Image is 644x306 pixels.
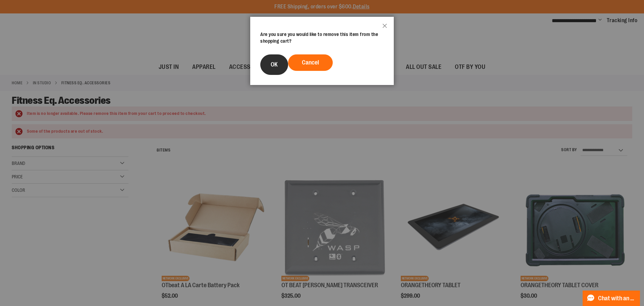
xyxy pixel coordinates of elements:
button: Cancel [288,54,333,71]
button: OK [260,54,288,75]
span: OK [271,61,278,68]
div: Are you sure you would like to remove this item from the shopping cart? [260,31,384,44]
span: Cancel [302,59,319,66]
span: Chat with an Expert [598,295,636,302]
button: Chat with an Expert [583,291,640,306]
